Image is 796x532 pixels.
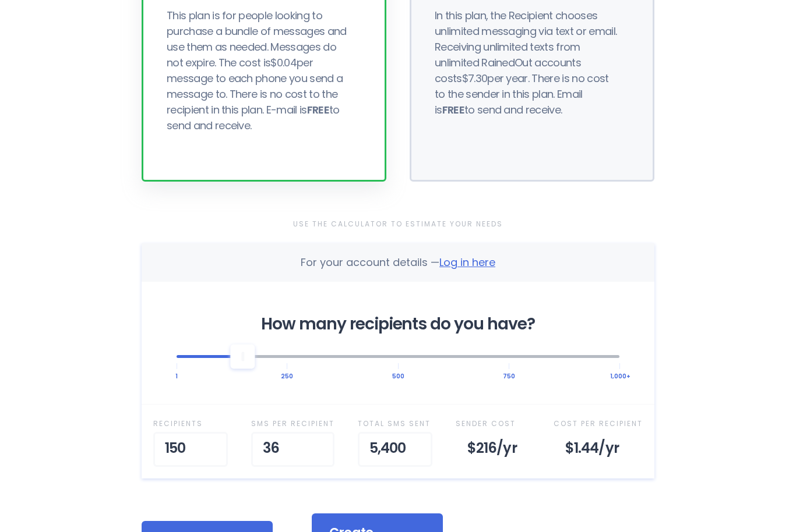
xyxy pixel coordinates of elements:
[167,8,353,133] div: This plan is for people looking to purchase a bundle of messages and use them as needed. Messages...
[177,317,619,332] div: How many recipients do you have?
[456,416,530,431] div: Sender Cost
[251,432,334,467] div: 36
[554,432,643,467] div: $1.44 /yr
[301,255,495,270] div: For your account details —
[142,217,654,232] div: Use the Calculator to Estimate Your Needs
[358,432,432,467] div: 5,400
[442,102,464,117] b: FREE
[456,432,530,467] div: $216 /yr
[435,8,621,118] div: In this plan, the Recipient chooses unlimited messaging via text or email. Receiving unlimited te...
[153,416,228,431] div: Recipient s
[251,416,334,431] div: SMS per Recipient
[153,432,228,467] div: 150
[307,102,329,117] b: FREE
[554,416,643,431] div: Cost Per Recipient
[358,416,432,431] div: Total SMS Sent
[439,255,495,269] span: Log in here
